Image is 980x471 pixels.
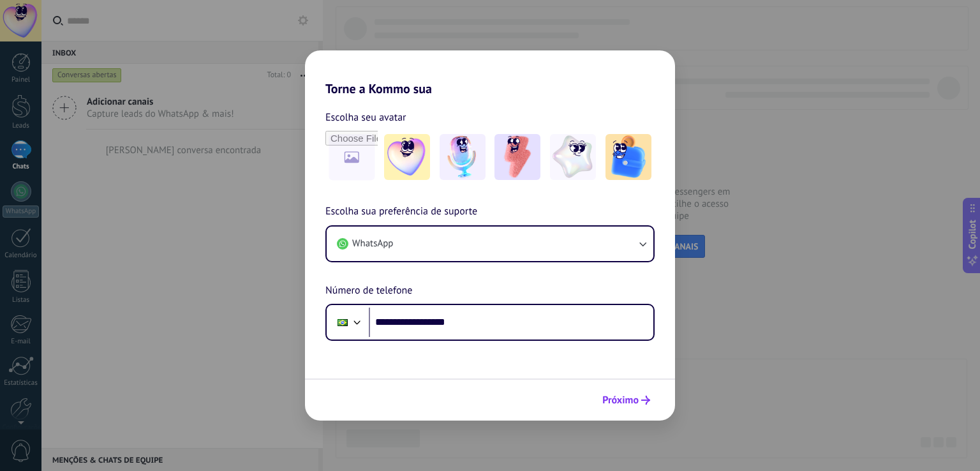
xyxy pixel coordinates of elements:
img: -3.jpeg [494,134,540,180]
div: Brazil: + 55 [330,309,355,336]
span: WhatsApp [352,237,393,250]
span: Número de telefone [325,283,412,299]
button: WhatsApp [327,227,653,261]
span: Escolha seu avatar [325,109,406,126]
img: -1.jpeg [384,134,430,180]
span: Próximo [602,396,639,405]
span: Escolha sua preferência de suporte [325,204,477,220]
img: -4.jpeg [550,134,596,180]
img: -5.jpeg [605,134,651,180]
button: Próximo [597,389,656,411]
h2: Torne a Kommo sua [305,50,675,96]
img: -2.jpeg [440,134,486,180]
